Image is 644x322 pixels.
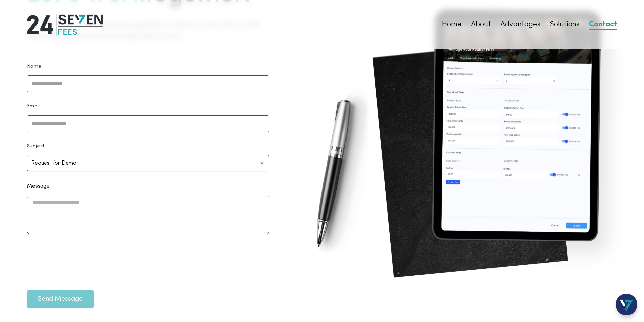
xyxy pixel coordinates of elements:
input: Name [27,76,269,92]
textarea: Message [27,196,269,234]
a: Advantages [500,20,540,29]
p: Name [27,63,41,70]
button: Send Message [27,290,94,308]
label: Message [27,182,50,190]
button: Request for Demo [27,155,269,171]
p: Request for Demo [31,159,87,167]
a: About [471,20,491,29]
a: Solutions [550,20,579,29]
iframe: reCAPTCHA [27,245,130,271]
p: Subject [27,143,45,150]
a: Home [442,20,461,29]
input: Email [27,116,269,132]
p: Email [27,103,40,110]
a: Contact [589,20,617,29]
img: 24|Seven Fees Logo [27,14,103,36]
